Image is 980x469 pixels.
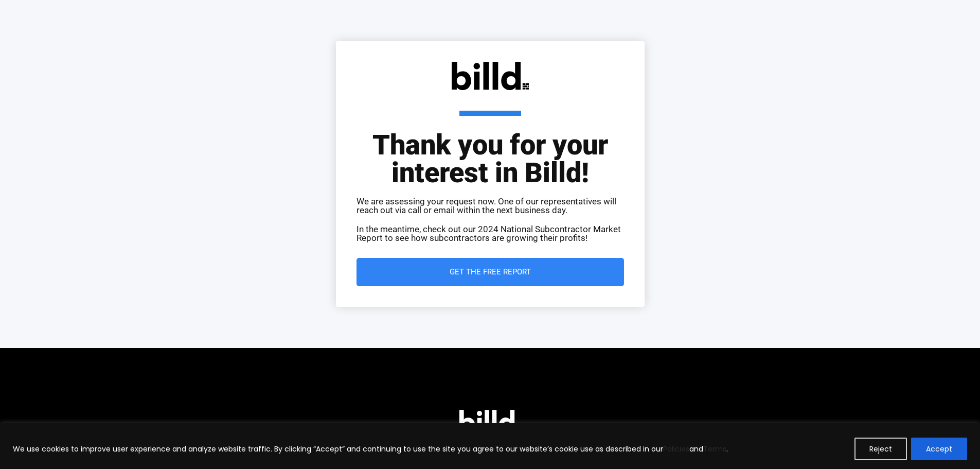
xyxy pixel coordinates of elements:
p: In the meantime, check out our 2024 National Subcontractor Market Report to see how subcontractor... [357,225,624,242]
a: Policies [663,444,689,454]
button: Accept [911,438,967,460]
button: Reject [854,438,907,460]
p: We use cookies to improve user experience and analyze website traffic. By clicking “Accept” and c... [13,443,728,455]
a: Get the Free Report [357,258,624,286]
span: Get the Free Report [450,268,531,276]
p: We are assessing your request now. One of our representatives will reach out via call or email wi... [357,197,624,215]
h1: Thank you for your interest in Billd! [357,111,624,187]
a: Terms [703,444,726,454]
